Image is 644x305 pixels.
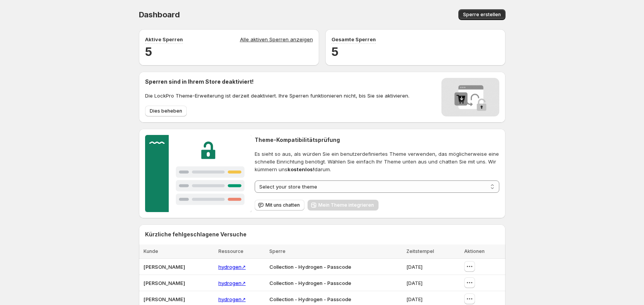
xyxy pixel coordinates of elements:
span: Sperre [269,248,286,254]
span: Kunde [144,248,158,254]
a: hydrogen↗ [218,264,246,270]
span: Ressource [218,248,243,254]
h2: Kürzliche fehlgeschlagene Versuche [145,231,247,238]
img: Locks disabled [441,78,499,116]
span: Dies beheben [150,108,182,114]
p: Aktive Sperren [145,35,183,43]
span: Collection - Hydrogen - Passcode [269,264,351,270]
span: Zeitstempel [406,248,434,254]
span: Es sieht so aus, als würden Sie ein benutzerdefiniertes Theme verwenden, das möglicherweise eine ... [255,150,499,173]
h2: Theme-Kompatibilitätsprüfung [255,136,499,144]
span: Dashboard [139,10,180,19]
span: Collection - Hydrogen - Passcode [269,280,351,286]
span: [PERSON_NAME] [144,280,185,286]
a: hydrogen↗ [218,296,246,302]
h2: 5 [145,44,313,59]
td: [DATE] [404,259,461,275]
img: Customer support [145,135,252,212]
h2: Sperren sind in Ihrem Store deaktiviert! [145,78,409,86]
p: Die LockPro Theme-Erweiterung ist derzeit deaktiviert. Ihre Sperren funktionieren nicht, bis Sie ... [145,92,409,99]
button: Mit uns chatten [255,200,304,211]
span: Aktionen [464,248,485,254]
a: Alle aktiven Sperren anzeigen [240,35,313,44]
span: [PERSON_NAME] [144,264,185,270]
span: Mit uns chatten [265,202,300,208]
a: hydrogen↗ [218,280,246,286]
h2: 5 [331,44,499,59]
span: Sperre erstellen [463,12,501,18]
span: Collection - Hydrogen - Passcode [269,296,351,302]
span: [PERSON_NAME] [144,296,185,302]
strong: kostenlos! [287,166,314,172]
p: Gesamte Sperren [331,35,376,43]
button: Sperre erstellen [458,9,505,20]
td: [DATE] [404,275,461,291]
button: Dies beheben [145,106,187,116]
